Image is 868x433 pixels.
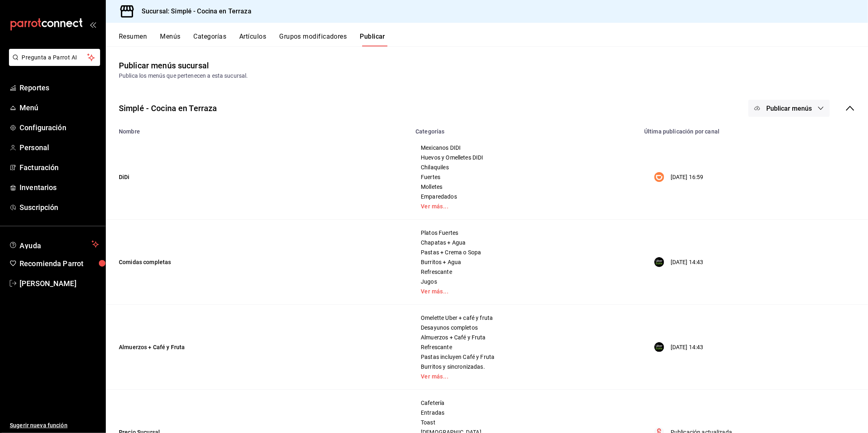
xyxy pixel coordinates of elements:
[194,33,227,46] button: Categorías
[20,239,88,249] span: Ayuda
[20,102,99,113] span: Menú
[421,400,629,406] span: Cafetería
[421,279,629,284] span: Jugos
[671,173,704,182] p: [DATE] 16:59
[239,33,266,46] button: Artículos
[766,105,812,112] span: Publicar menús
[421,420,629,425] span: Toast
[421,335,629,340] span: Almuerzos + Café y Fruta
[421,315,629,321] span: Omelette Uber + café y fruta
[106,135,411,220] td: DiDi
[119,102,217,114] div: Simplé - Cocina en Terraza
[279,33,347,46] button: Grupos modificadores
[421,249,629,255] span: Pastas + Crema o Sopa
[421,164,629,170] span: Chilaquiles
[671,258,704,267] p: [DATE] 14:43
[421,174,629,180] span: Fuertes
[360,33,385,46] button: Publicar
[106,123,411,135] th: Nombre
[421,230,629,236] span: Platos Fuertes
[421,410,629,416] span: Entradas
[135,7,251,16] h3: Sucursal: Simplé - Cocina en Terraza
[421,184,629,190] span: Molletes
[22,53,87,62] span: Pregunta a Parrot AI
[20,162,99,173] span: Facturación
[20,202,99,213] span: Suscripción
[748,100,830,117] button: Publicar menús
[421,325,629,330] span: Desayunos completos
[421,364,629,370] span: Burritos y sincronizadas.
[421,354,629,360] span: Pastas incluyen Café y Fruta
[20,142,99,153] span: Personal
[671,343,704,352] p: [DATE] 14:43
[106,305,411,390] td: Almuerzos + Café y Fruta
[421,259,629,265] span: Burritos + Agua
[411,123,639,135] th: Categorías
[421,374,629,379] a: Ver más...
[421,269,629,275] span: Refrescante
[106,220,411,305] td: Comidas completas
[6,59,100,68] a: Pregunta a Parrot AI
[421,155,629,160] span: Huevos y Omelletes DIDI
[90,21,96,28] button: open_drawer_menu
[421,289,629,294] a: Ver más...
[421,344,629,350] span: Refrescante
[20,122,99,133] span: Configuración
[9,49,100,66] button: Pregunta a Parrot AI
[119,33,147,46] button: Resumen
[421,194,629,199] span: Emparedados
[119,59,209,72] div: Publicar menús sucursal
[10,421,99,430] span: Sugerir nueva función
[20,278,99,289] span: [PERSON_NAME]
[421,240,629,245] span: Chapatas + Agua
[421,145,629,151] span: Mexicanos DIDI
[20,182,99,193] span: Inventarios
[639,123,868,135] th: Última publicación por canal
[20,258,99,269] span: Recomienda Parrot
[160,33,180,46] button: Menús
[119,33,868,46] div: navigation tabs
[421,203,629,209] a: Ver más...
[119,72,855,80] div: Publica los menús que pertenecen a esta sucursal.
[20,82,99,93] span: Reportes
